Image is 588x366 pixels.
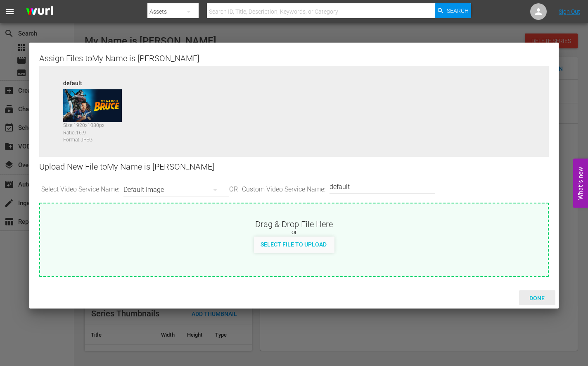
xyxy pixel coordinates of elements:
[39,157,549,177] div: Upload New File to My Name is [PERSON_NAME]
[40,218,548,228] div: Drag & Drop File Here
[63,122,129,139] div: Size: 1920 x 1080 px Ratio: 16:9 Format: JPEG
[254,237,333,251] button: Select File to Upload
[435,3,471,18] button: Search
[519,290,555,305] button: Done
[573,158,588,208] button: Open Feedback Widget
[5,7,15,17] span: menu
[254,241,333,248] span: Select File to Upload
[40,228,548,237] div: or
[39,185,121,194] span: Select Video Service Name:
[447,3,469,18] span: Search
[39,53,549,62] div: Assign Files to My Name is [PERSON_NAME]
[523,295,551,301] span: Done
[559,8,580,15] a: Sign Out
[63,89,122,122] img: 56792001-default_v1.jpg
[227,185,240,194] span: OR
[123,178,225,201] div: Default Image
[240,185,327,194] span: Custom Video Service Name:
[20,2,59,22] img: ans4CAIJ8jUAAAAAAAAAAAAAAAAAAAAAAAAgQb4GAAAAAAAAAAAAAAAAAAAAAAAAJMjXAAAAAAAAAAAAAAAAAAAAAAAAgAT5G...
[63,79,129,85] div: default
